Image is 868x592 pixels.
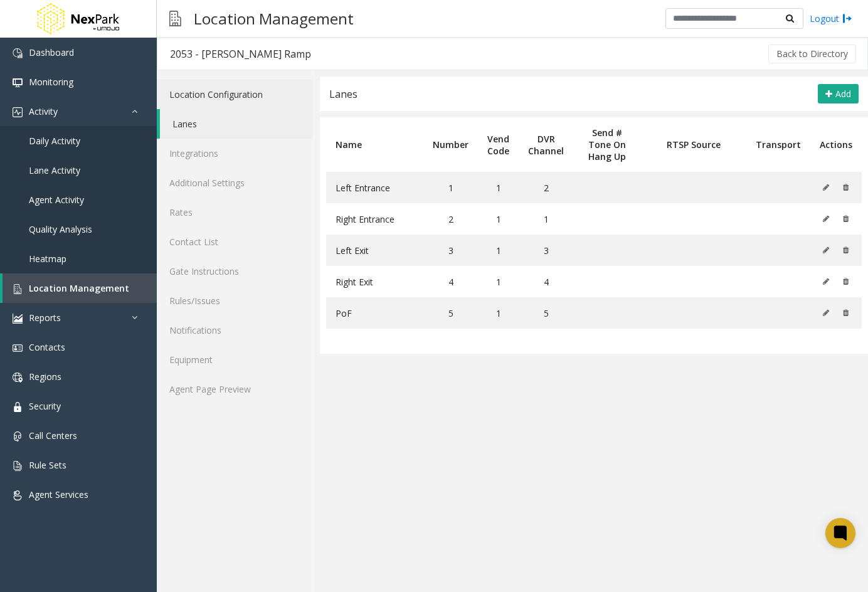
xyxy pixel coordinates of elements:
[810,117,862,172] th: Actions
[478,117,519,172] th: Vend Code
[768,45,856,63] button: Back to Directory
[29,46,74,58] span: Dashboard
[478,235,519,266] td: 1
[336,213,394,225] span: Right Entrance
[519,266,573,297] td: 4
[818,84,859,104] button: Add
[157,168,313,198] a: Additional Settings
[423,266,478,297] td: 4
[29,489,88,500] span: Agent Services
[29,312,61,324] span: Reports
[13,314,23,324] img: 'icon'
[519,117,573,172] th: DVR Channel
[29,105,58,117] span: Activity
[188,3,360,34] h3: Location Management
[3,273,157,303] a: Location Management
[336,182,390,194] span: Left Entrance
[13,78,23,88] img: 'icon'
[13,490,23,500] img: 'icon'
[478,297,519,329] td: 1
[13,343,23,353] img: 'icon'
[519,235,573,266] td: 3
[157,374,313,404] a: Agent Page Preview
[423,117,478,172] th: Number
[29,164,80,176] span: Lane Activity
[29,430,77,441] span: Call Centers
[157,139,313,168] a: Integrations
[157,80,313,109] a: Location Configuration
[519,172,573,203] td: 2
[29,282,129,294] span: Location Management
[13,431,23,441] img: 'icon'
[336,307,352,319] span: PoF
[336,276,373,288] span: Right Exit
[157,286,313,315] a: Rules/Issues
[29,341,65,353] span: Contacts
[29,371,61,383] span: Regions
[329,86,357,102] div: Lanes
[842,12,852,25] img: logout
[423,297,478,329] td: 5
[423,235,478,266] td: 3
[478,172,519,203] td: 1
[157,315,313,345] a: Notifications
[423,172,478,203] td: 1
[29,400,61,412] span: Security
[157,198,313,227] a: Rates
[13,48,23,58] img: 'icon'
[29,223,92,235] span: Quality Analysis
[170,46,311,62] div: 2053 - [PERSON_NAME] Ramp
[336,245,369,256] span: Left Exit
[29,253,66,265] span: Heatmap
[423,203,478,235] td: 2
[573,117,641,172] th: Send # Tone On Hang Up
[519,203,573,235] td: 1
[29,194,84,206] span: Agent Activity
[478,266,519,297] td: 1
[169,3,181,34] img: pageIcon
[157,256,313,286] a: Gate Instructions
[13,373,23,383] img: 'icon'
[835,88,851,100] span: Add
[13,461,23,471] img: 'icon'
[29,135,80,147] span: Daily Activity
[29,459,66,471] span: Rule Sets
[160,109,313,139] a: Lanes
[13,402,23,412] img: 'icon'
[29,76,73,88] span: Monitoring
[13,284,23,294] img: 'icon'
[13,107,23,117] img: 'icon'
[157,227,313,256] a: Contact List
[478,203,519,235] td: 1
[157,345,313,374] a: Equipment
[326,117,423,172] th: Name
[519,297,573,329] td: 5
[641,117,746,172] th: RTSP Source
[810,12,852,25] a: Logout
[746,117,810,172] th: Transport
